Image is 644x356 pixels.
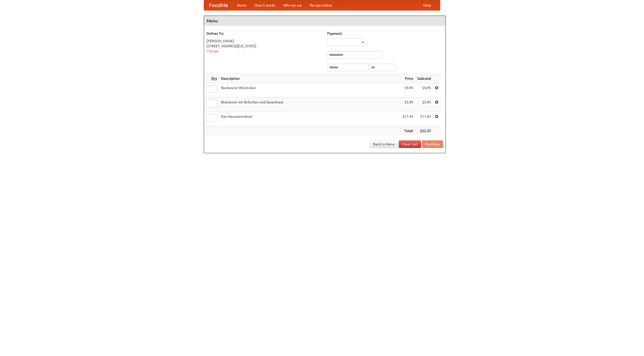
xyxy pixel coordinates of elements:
[400,98,415,112] td: $5.95
[219,112,400,126] td: Das Hausmannskost
[251,0,279,10] a: How it works
[415,126,433,136] th: $22.35
[279,0,306,10] a: Who we are
[207,44,322,49] div: [STREET_ADDRESS][US_STATE]
[422,140,443,148] button: Purchase
[415,83,433,98] td: $4.95
[204,16,446,26] h4: Menu
[400,83,415,98] td: $4.95
[219,83,400,98] td: Bockwurst Würstchen
[327,31,443,36] h5: Payment:
[207,31,322,36] h5: Deliver To:
[204,0,233,10] a: FoodMe
[400,74,415,83] th: Price
[419,0,435,10] a: Help
[204,74,219,83] th: Qty
[400,126,415,136] th: Total:
[219,74,400,83] th: Description
[399,140,421,148] a: Clear Cart
[415,112,433,126] td: $11.45
[207,49,219,53] a: Change
[306,0,336,10] a: Recipe videos
[415,98,433,112] td: $5.95
[370,140,398,148] a: Back to Menu
[400,112,415,126] td: $11.45
[219,98,400,112] td: Bratwurst mit Brötchen und Sauerkraut
[207,38,322,44] div: [PERSON_NAME]
[233,0,251,10] a: Home
[415,74,433,83] th: Subtotal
